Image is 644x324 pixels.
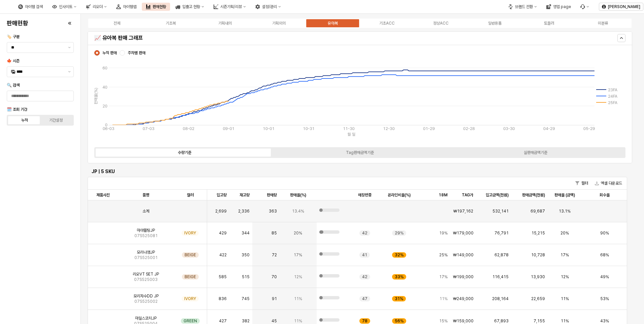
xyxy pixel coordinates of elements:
[251,3,285,11] button: 설정/관리
[439,274,448,280] span: 17%
[184,230,196,236] span: IVORY
[453,274,474,280] span: ₩199,000
[524,150,547,155] div: 실판매금액기준
[494,230,509,236] span: 76,791
[292,208,304,214] span: 13.4%
[294,296,302,301] span: 11%
[294,274,302,280] span: 12%
[515,4,533,9] div: 브랜드 전환
[504,3,541,11] button: 브랜드 전환
[346,150,374,155] div: Tag판매금액기준
[7,107,27,112] span: 🗓️ 조회 기간
[439,230,448,236] span: 19%
[560,252,569,258] span: 17%
[272,252,277,258] span: 72
[453,230,474,236] span: ₩179,000
[544,21,554,26] div: 토들러
[82,3,111,11] button: 리오더
[81,14,644,324] main: App Frame
[133,293,159,299] span: 모리자수DD JP
[573,179,591,187] button: 필터
[531,274,545,280] span: 13,930
[560,230,569,236] span: 20%
[219,274,227,280] span: 585
[49,118,63,123] div: 기간설정
[137,250,155,255] span: 모리나염JP
[453,252,474,258] span: ₩149,000
[358,192,372,198] span: 매장편중
[531,296,545,301] span: 22,659
[488,21,502,26] div: 일반용품
[294,230,302,236] span: 20%
[453,208,473,214] span: ₩197,162
[133,271,159,277] span: 리오VT SET JP
[267,192,277,198] span: 판매량
[522,192,545,198] span: 판매금액(천원)
[134,299,158,304] span: 07S525002
[187,192,194,198] span: 컬러
[219,252,227,258] span: 422
[532,230,545,236] span: 15,215
[198,20,252,26] label: 기획내의
[144,20,198,26] label: 기초복
[134,233,158,238] span: 07S525081
[272,296,277,301] span: 91
[9,117,40,123] label: 누적
[92,168,623,174] h6: JP | 5 SKU
[448,150,623,156] label: 실판매금액기준
[592,179,625,187] button: 엑셀 다운로드
[453,318,474,324] span: ₩159,000
[561,296,569,301] span: 11%
[238,208,250,214] span: 2,336
[21,118,28,123] div: 누적
[362,296,367,301] span: 47
[542,3,575,11] button: 영업 page
[439,318,448,324] span: 15%
[241,252,250,258] span: 350
[271,230,277,236] span: 85
[553,4,571,9] div: 영업 page
[242,274,250,280] span: 515
[210,3,250,11] div: 시즌기획/리뷰
[395,252,404,258] span: 32%
[388,192,411,198] span: 온라인비율(%)
[178,150,191,155] div: 수량기준
[600,296,609,301] span: 53%
[453,296,474,301] span: ₩249,000
[252,20,306,26] label: 기획외의
[7,20,28,27] h4: 판매현황
[241,230,250,236] span: 344
[598,21,608,26] div: 미분류
[600,274,609,280] span: 49%
[272,150,448,156] label: Tag판매금액기준
[362,252,367,258] span: 41
[184,296,196,301] span: IVORY
[492,274,509,280] span: 116,415
[90,20,144,26] label: 전체
[328,21,338,26] div: 유아복
[362,274,367,280] span: 42
[14,3,47,11] button: 아이템 검색
[494,252,509,258] span: 62,878
[269,208,277,214] span: 363
[93,4,103,9] div: 리오더
[220,4,242,9] div: 시즌기획/리뷰
[241,296,250,301] span: 745
[561,318,569,324] span: 11%
[271,318,277,324] span: 45
[123,4,136,9] div: 아이템맵
[439,252,448,258] span: 25%
[239,192,250,198] span: 재고량
[134,255,158,260] span: 07S525001
[600,318,609,324] span: 43%
[219,230,227,236] span: 429
[142,208,149,214] span: 소계
[112,3,140,11] button: 아이템맵
[25,4,43,9] div: 아이템 검색
[184,318,197,324] span: GREEN
[494,318,509,324] span: 67,893
[294,252,302,258] span: 17%
[262,4,277,9] div: 설정/관리
[137,228,155,233] span: 마야퀼팅JP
